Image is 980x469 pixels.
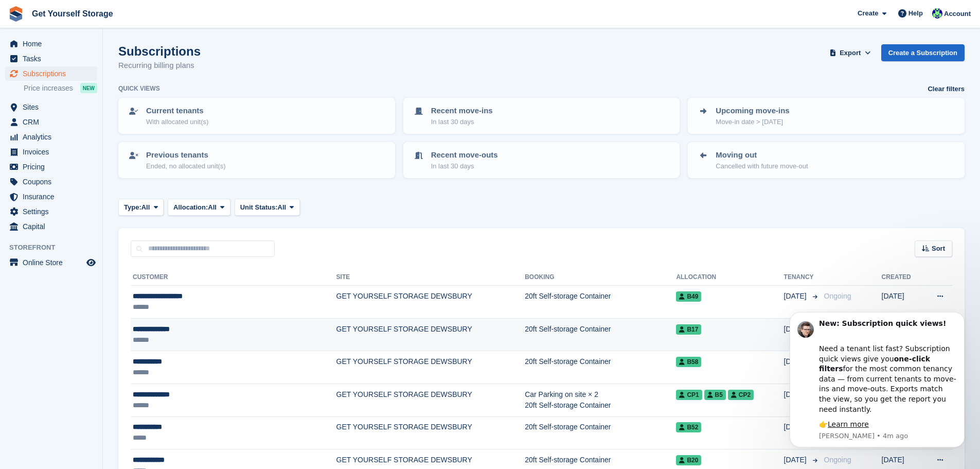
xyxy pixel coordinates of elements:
p: Move-in date > [DATE] [716,117,789,127]
p: Moving out [716,149,808,161]
a: menu [5,145,97,159]
a: Price increases NEW [24,82,97,94]
button: Export [828,44,873,61]
span: B52 [676,422,701,432]
p: In last 30 days [431,117,493,127]
span: Subscriptions [23,66,84,81]
button: Type: All [118,199,164,216]
button: Allocation: All [168,199,230,216]
a: menu [5,219,97,234]
a: menu [5,204,97,219]
span: Settings [23,204,84,219]
span: CRM [23,115,84,129]
span: Invoices [23,145,84,159]
span: B5 [704,390,726,400]
span: Create [858,8,878,19]
span: Pricing [23,160,84,174]
span: All [208,202,217,213]
span: Account [944,9,971,19]
a: Get Yourself Storage [28,5,117,22]
span: Type: [124,202,141,213]
th: Booking [525,269,676,286]
p: Ended, no allocated unit(s) [146,161,226,171]
a: menu [5,130,97,144]
span: Sort [932,244,945,254]
a: menu [5,189,97,204]
a: Create a Subscription [881,44,965,61]
p: Recent move-outs [431,149,498,161]
span: Online Store [23,255,84,270]
span: Coupons [23,175,84,189]
a: menu [5,160,97,174]
p: Previous tenants [146,149,226,161]
span: Help [908,8,923,19]
span: Home [23,37,84,51]
div: NEW [80,83,97,93]
p: In last 30 days [431,161,498,171]
span: B20 [676,455,701,465]
a: Current tenants With allocated unit(s) [119,99,394,133]
td: [DATE] [882,286,922,319]
td: 20ft Self-storage Container [525,416,676,449]
a: menu [5,175,97,189]
h1: Subscriptions [118,44,201,58]
span: Allocation: [173,202,208,213]
span: Ongoing [824,292,851,300]
td: Car Parking on site × 2 20ft Self-storage Container [525,384,676,416]
p: Recent move-ins [431,105,493,117]
span: Price increases [24,83,73,93]
th: Customer [131,269,336,286]
p: Current tenants [146,105,208,117]
a: Clear filters [928,84,965,94]
a: Upcoming move-ins Move-in date > [DATE] [689,99,964,133]
p: Recurring billing plans [118,60,201,72]
span: All [278,202,287,213]
span: Sites [23,100,84,114]
span: [DATE] [784,291,809,302]
a: menu [5,100,97,114]
td: GET YOURSELF STORAGE DEWSBURY [336,318,525,351]
span: CP2 [728,390,754,400]
td: GET YOURSELF STORAGE DEWSBURY [336,286,525,319]
h6: Quick views [118,84,160,93]
span: Tasks [23,51,84,66]
th: Allocation [676,269,783,286]
span: Insurance [23,189,84,204]
td: GET YOURSELF STORAGE DEWSBURY [336,384,525,416]
button: Unit Status: All [235,199,300,216]
a: Previous tenants Ended, no allocated unit(s) [119,143,394,177]
a: menu [5,115,97,129]
a: menu [5,255,97,270]
a: Moving out Cancelled with future move-out [689,143,964,177]
span: Export [840,48,861,58]
a: menu [5,51,97,66]
img: stora-icon-8386f47178a22dfd0bd8f6a31ec36ba5ce8667c1dd55bd0f319d3a0aa187defe.svg [8,6,24,22]
td: GET YOURSELF STORAGE DEWSBURY [336,416,525,449]
span: B58 [676,357,701,367]
span: Analytics [23,130,84,144]
span: Unit Status: [240,202,278,213]
th: Tenancy [784,269,820,286]
p: Cancelled with future move-out [716,161,808,171]
a: menu [5,37,97,51]
span: B17 [676,324,701,335]
span: All [141,202,150,213]
span: B49 [676,291,701,302]
a: menu [5,66,97,81]
td: GET YOURSELF STORAGE DEWSBURY [336,351,525,384]
a: Recent move-ins In last 30 days [404,99,679,133]
a: Recent move-outs In last 30 days [404,143,679,177]
th: Site [336,269,525,286]
p: Upcoming move-ins [716,105,789,117]
p: With allocated unit(s) [146,117,208,127]
td: 20ft Self-storage Container [525,351,676,384]
img: Julian Taylor [932,8,942,19]
span: Storefront [9,242,102,253]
